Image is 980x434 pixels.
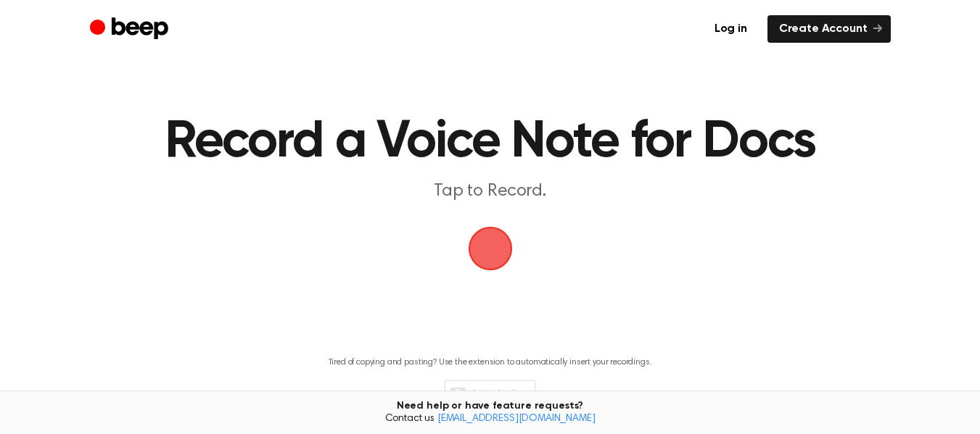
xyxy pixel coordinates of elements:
[437,414,596,424] a: [EMAIL_ADDRESS][DOMAIN_NAME]
[90,15,172,43] a: Beep
[703,15,759,43] a: Log in
[469,227,512,270] img: Beep Logo
[329,357,652,368] p: Tired of copying and pasting? Use the extension to automatically insert your recordings.
[767,15,891,43] a: Create Account
[157,116,823,168] h1: Record a Voice Note for Docs
[9,413,971,426] span: Contact us
[212,180,769,204] p: Tap to Record.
